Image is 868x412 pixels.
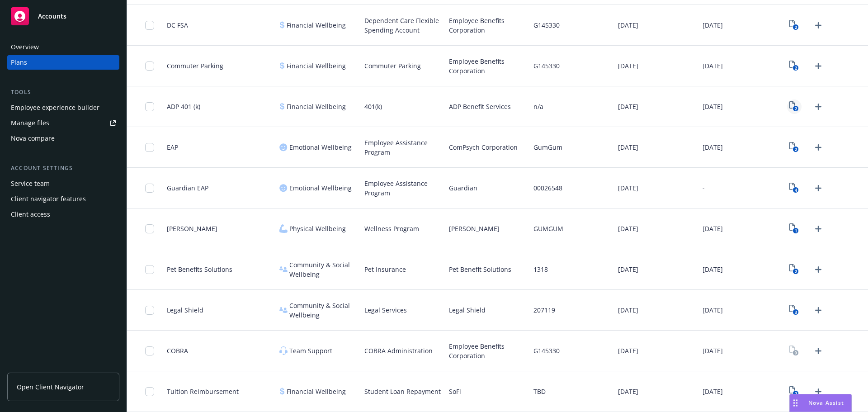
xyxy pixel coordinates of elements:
span: SoFi [449,387,461,396]
a: Client access [7,207,119,222]
span: [DATE] [703,265,723,274]
span: COBRA [167,346,188,355]
span: GUMGUM [533,224,563,233]
a: Upload Plan Documents [811,344,826,358]
a: View Plan Documents [787,344,802,358]
span: Financial Wellbeing [287,387,346,396]
a: Plans [7,55,119,70]
span: [DATE] [618,265,638,274]
span: [DATE] [618,183,638,193]
input: Toggle Row Selected [145,346,154,355]
span: [DATE] [703,305,723,315]
span: G145330 [533,346,560,355]
a: View Plan Documents [787,59,802,73]
span: Guardian [449,183,477,193]
text: 4 [795,187,797,193]
span: [DATE] [703,142,723,152]
span: [DATE] [618,142,638,152]
a: View Plan Documents [787,384,802,399]
span: ADP Benefit Services [449,102,511,111]
text: 2 [795,106,797,112]
span: ComPsych Corporation [449,142,518,152]
span: COBRA Administration [364,346,433,355]
span: Commuter Parking [167,61,223,71]
text: 2 [795,147,797,152]
span: n/a [533,102,543,111]
span: DC FSA [167,20,188,30]
span: [DATE] [618,61,638,71]
a: View Plan Documents [787,222,802,236]
text: 1 [795,228,797,234]
input: Toggle Row Selected [145,143,154,152]
span: Employee Benefits Corporation [449,341,526,360]
input: Toggle Row Selected [145,265,154,274]
text: 3 [795,309,797,315]
a: Nova compare [7,131,119,146]
span: [PERSON_NAME] [449,224,500,233]
text: 2 [795,269,797,275]
span: [DATE] [703,224,723,233]
a: View Plan Documents [787,99,802,114]
span: [DATE] [703,346,723,355]
span: [DATE] [703,102,723,111]
input: Toggle Row Selected [145,184,154,193]
span: Commuter Parking [364,61,421,71]
span: [DATE] [703,61,723,71]
input: Toggle Row Selected [145,62,154,71]
span: Physical Wellbeing [289,224,346,233]
span: GumGum [533,142,562,152]
div: Plans [11,55,27,70]
input: Toggle Row Selected [145,21,154,30]
span: 00026548 [533,183,562,193]
div: Nova compare [11,131,55,146]
span: Pet Benefits Solutions [167,265,232,274]
span: [DATE] [618,224,638,233]
span: [DATE] [618,346,638,355]
span: Nova Assist [808,399,844,407]
span: Emotional Wellbeing [289,183,352,193]
span: Emotional Wellbeing [289,142,352,152]
input: Toggle Row Selected [145,387,154,396]
span: [DATE] [618,387,638,396]
span: Financial Wellbeing [287,20,346,30]
a: Accounts [7,4,119,29]
span: Financial Wellbeing [287,102,346,111]
span: Legal Shield [449,305,486,315]
text: 2 [795,65,797,71]
span: Community & Social Wellbeing [289,260,357,279]
a: Upload Plan Documents [811,59,826,73]
span: G145330 [533,61,560,71]
a: Upload Plan Documents [811,99,826,114]
text: 2 [795,391,797,397]
div: Service team [11,176,50,191]
a: View Plan Documents [787,18,802,33]
span: Pet Benefit Solutions [449,265,511,274]
span: Student Loan Repayment [364,387,441,396]
span: G145330 [533,20,560,30]
a: View Plan Documents [787,303,802,317]
a: Upload Plan Documents [811,140,826,155]
span: Guardian EAP [167,183,208,193]
div: Employee experience builder [11,100,99,115]
span: [PERSON_NAME] [167,224,217,233]
div: Overview [11,40,39,54]
span: Team Support [289,346,332,355]
a: Employee experience builder [7,100,119,115]
span: Financial Wellbeing [287,61,346,71]
button: Nova Assist [789,394,852,412]
a: View Plan Documents [787,262,802,277]
span: Employee Assistance Program [364,138,442,157]
div: Manage files [11,116,49,130]
span: [DATE] [618,305,638,315]
span: Dependent Care Flexible Spending Account [364,16,442,35]
span: [DATE] [703,20,723,30]
a: Upload Plan Documents [811,181,826,195]
span: - [703,183,705,193]
span: Tuition Reimbursement [167,387,239,396]
a: Upload Plan Documents [811,222,826,236]
a: Overview [7,40,119,54]
span: Employee Benefits Corporation [449,16,526,35]
span: 1318 [533,265,548,274]
span: Wellness Program [364,224,419,233]
span: Community & Social Wellbeing [289,301,357,320]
